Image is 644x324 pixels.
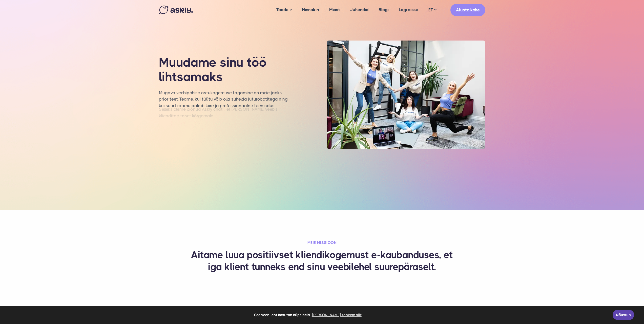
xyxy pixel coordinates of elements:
a: Nõustun [613,310,634,320]
p: Selleks oleme loonud Askly chat’i, et [PERSON_NAME] veebis klienditoe taset kõrgemale. [159,112,289,125]
p: Mugava veebipõhise ostukogemuse tagamine on meie jaoks prioriteet. Teame, kui tüütu võib olla suh... [159,91,289,110]
h3: Aitame luua positiivset kliendikogemust e-kaubanduses, et iga klient tunneks end sinu veebilehel ... [187,249,458,273]
span: See veebileht kasutab küpsiseid. [7,311,609,319]
a: ET [423,6,441,14]
a: Alusta kohe [450,4,485,16]
h1: Muudame sinu töö lihtsamaks [159,55,289,84]
h2: Meie missioon [187,240,458,245]
a: learn more about cookies [311,311,362,319]
img: Askly [159,6,193,14]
